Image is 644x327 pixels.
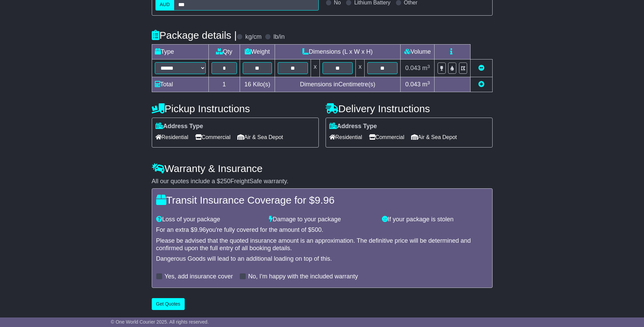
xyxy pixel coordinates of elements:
td: 1 [208,77,240,92]
div: Loss of your package [153,216,266,223]
label: Address Type [155,123,203,130]
span: Air & Sea Depot [237,132,283,142]
div: Please be advised that the quoted insurance amount is an approximation. The definitive price will... [156,237,488,252]
label: kg/cm [245,33,261,41]
span: Residential [155,132,188,142]
h4: Delivery Instructions [326,103,493,114]
sup: 3 [427,64,430,69]
a: Add new item [478,81,484,88]
span: Commercial [195,132,231,142]
h4: Package details | [152,30,237,41]
td: Dimensions (L x W x H) [275,45,401,59]
h4: Transit Insurance Coverage for $ [156,194,488,206]
label: Address Type [329,123,377,130]
td: Qty [208,45,240,59]
h4: Pickup Instructions [152,103,319,114]
div: Damage to your package [265,216,379,223]
span: Residential [329,132,362,142]
span: Commercial [369,132,404,142]
span: 9.96 [315,194,334,206]
h4: Warranty & Insurance [152,163,493,174]
td: Weight [240,45,275,59]
a: Remove this item [478,65,484,71]
label: No, I'm happy with the included warranty [248,273,358,280]
td: Dimensions in Centimetre(s) [275,77,401,92]
span: 0.043 [405,81,421,88]
div: If your package is stolen [379,216,492,223]
td: Total [152,77,208,92]
span: Air & Sea Depot [411,132,457,142]
span: © One World Courier 2025. All rights reserved. [111,319,209,325]
div: Dangerous Goods will lead to an additional loading on top of this. [156,255,488,263]
label: Yes, add insurance cover [165,273,233,280]
label: lb/in [273,33,284,41]
span: 0.043 [405,65,421,71]
span: 16 [244,81,251,88]
span: m [422,65,430,71]
td: x [356,59,365,77]
span: 500 [311,226,321,233]
div: For an extra $ you're fully covered for the amount of $ . [156,226,488,234]
td: Volume [401,45,435,59]
span: 9.96 [194,226,206,233]
td: Type [152,45,208,59]
span: 250 [220,178,231,185]
sup: 3 [427,80,430,85]
button: Get Quotes [152,298,185,310]
td: Kilo(s) [240,77,275,92]
span: m [422,81,430,88]
div: All our quotes include a $ FreightSafe warranty. [152,178,493,185]
td: x [311,59,319,77]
